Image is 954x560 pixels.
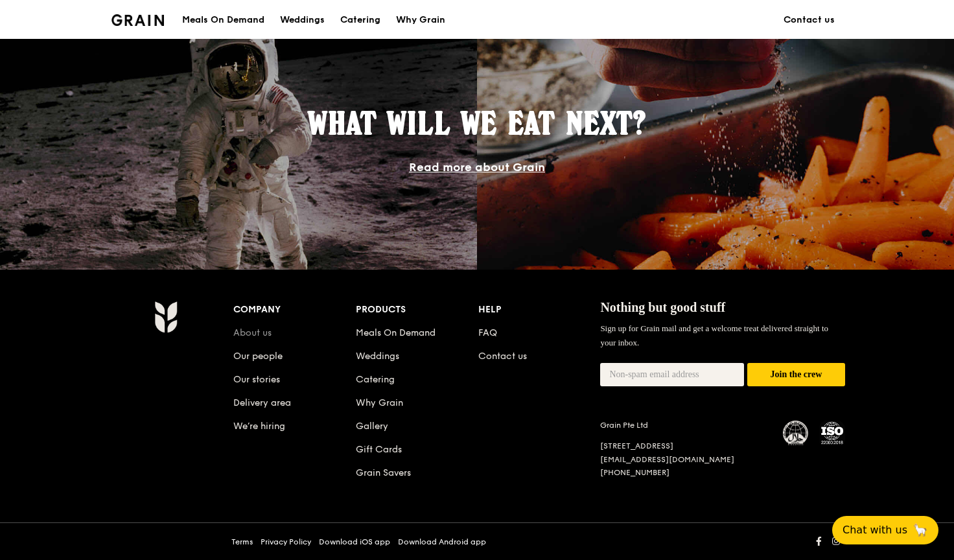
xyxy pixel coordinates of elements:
[233,301,356,319] div: Company
[600,420,767,430] div: Grain Pte Ltd
[843,522,907,538] span: Chat with us
[396,1,445,40] div: Why Grain
[272,1,332,40] a: Weddings
[478,301,601,319] div: Help
[308,104,646,142] span: What will we eat next?
[280,1,325,40] div: Weddings
[356,327,436,338] a: Meals On Demand
[783,421,809,447] img: MUIS Halal Certified
[600,300,725,314] span: Nothing but good stuff
[319,537,390,547] a: Download iOS app
[388,1,453,40] a: Why Grain
[332,1,388,40] a: Catering
[261,537,311,547] a: Privacy Policy
[776,1,843,40] a: Contact us
[233,374,280,385] a: Our stories
[478,327,497,338] a: FAQ
[747,363,845,387] button: Join the crew
[356,444,402,455] a: Gift Cards
[154,301,177,333] img: Grain
[832,516,938,544] button: Chat with us🦙
[600,468,669,477] a: [PHONE_NUMBER]
[233,397,291,408] a: Delivery area
[600,323,828,347] span: Sign up for Grain mail and get a welcome treat delivered straight to your inbox.
[356,397,403,408] a: Why Grain
[398,537,486,547] a: Download Android app
[913,522,928,538] span: 🦙
[233,421,285,432] a: We’re hiring
[233,351,283,362] a: Our people
[356,374,395,385] a: Catering
[340,1,380,40] div: Catering
[600,363,744,386] input: Non-spam email address
[182,1,264,40] div: Meals On Demand
[356,301,478,319] div: Products
[231,537,253,547] a: Terms
[600,441,767,452] div: [STREET_ADDRESS]
[409,160,545,174] a: Read more about Grain
[356,351,399,362] a: Weddings
[356,421,388,432] a: Gallery
[111,14,164,26] img: Grain
[356,467,411,478] a: Grain Savers
[233,327,272,338] a: About us
[478,351,527,362] a: Contact us
[600,455,734,464] a: [EMAIL_ADDRESS][DOMAIN_NAME]
[819,420,845,446] img: ISO Certified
